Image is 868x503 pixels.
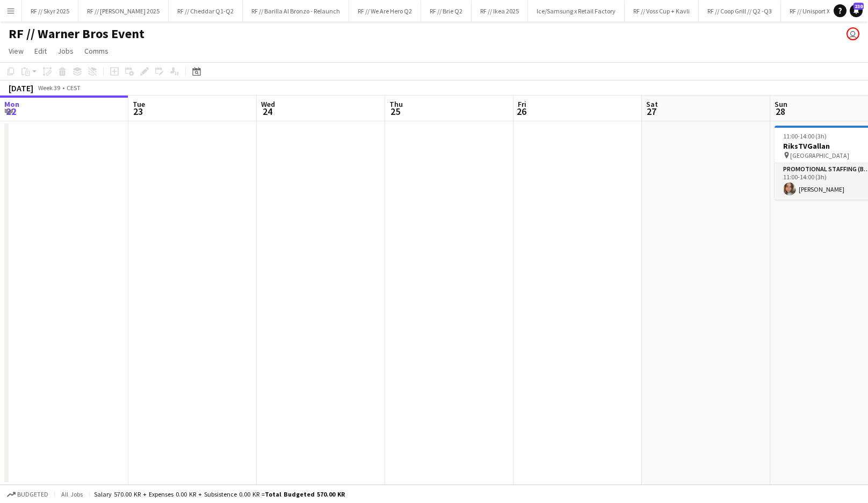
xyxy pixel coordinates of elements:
[699,1,781,21] button: RF // Coop Grill // Q2 -Q3
[528,1,625,21] button: Ice/Samsung x Retail Factory
[349,1,421,21] button: RF // We Are Hero Q2
[773,105,787,118] span: 28
[853,3,864,10] span: 230
[35,84,62,92] span: Week 39
[625,1,699,21] button: RF // Voss Cup + Kavli
[790,151,849,159] span: [GEOGRAPHIC_DATA]
[30,44,51,58] a: Edit
[518,99,526,109] span: Fri
[243,1,349,21] button: RF // Barilla Al Bronzo - Relaunch
[389,99,403,109] span: Thu
[388,105,403,118] span: 25
[646,99,658,109] span: Sat
[57,46,74,56] span: Jobs
[516,105,526,118] span: 26
[84,46,108,56] span: Comms
[59,490,85,498] span: All jobs
[775,99,787,109] span: Sun
[783,132,827,140] span: 11:00-14:00 (3h)
[22,1,78,21] button: RF // Skyr 2025
[94,490,345,498] div: Salary 570.00 KR + Expenses 0.00 KR + Subsistence 0.00 KR =
[9,26,144,42] h1: RF // Warner Bros Event
[261,99,275,109] span: Wed
[80,44,113,58] a: Comms
[53,44,78,58] a: Jobs
[472,1,528,21] button: RF // Ikea 2025
[133,99,145,109] span: Tue
[259,105,275,118] span: 24
[9,46,24,56] span: View
[67,84,81,92] div: CEST
[169,1,243,21] button: RF // Cheddar Q1-Q2
[4,44,28,58] a: View
[645,105,658,118] span: 27
[34,46,47,56] span: Edit
[3,105,19,118] span: 22
[847,27,859,40] app-user-avatar: Alexander Skeppland Hole
[5,489,50,500] button: Budgeted
[265,490,345,498] span: Total Budgeted 570.00 KR
[4,99,19,109] span: Mon
[17,491,48,498] span: Budgeted
[850,4,863,17] a: 230
[421,1,472,21] button: RF // Brie Q2
[131,105,145,118] span: 23
[78,1,169,21] button: RF // [PERSON_NAME] 2025
[9,83,33,93] div: [DATE]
